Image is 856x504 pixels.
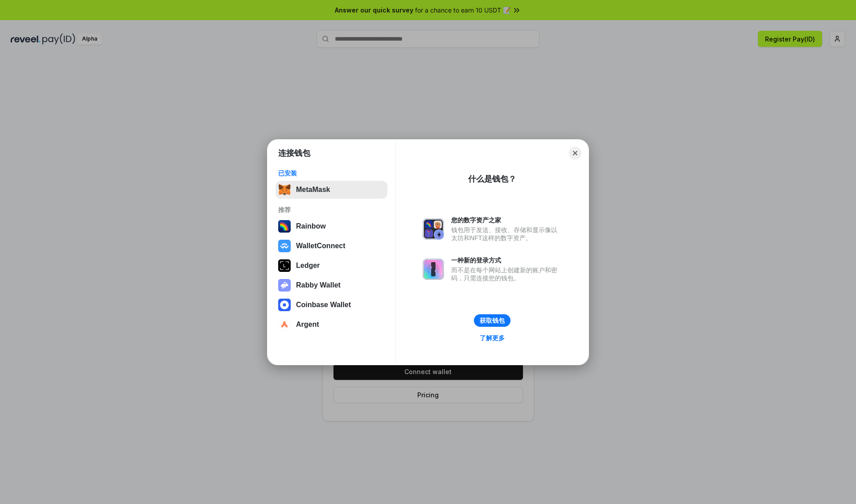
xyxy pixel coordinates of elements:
[278,318,291,331] img: svg+xml,%3Csvg%20width%3D%2228%22%20height%3D%2228%22%20viewBox%3D%220%200%2028%2028%22%20fill%3D...
[276,296,387,314] button: Coinbase Wallet
[474,314,510,327] button: 获取钱包
[296,262,320,270] div: Ledger
[278,259,291,272] img: svg+xml,%3Csvg%20xmlns%3D%22http%3A%2F%2Fwww.w3.org%2F2000%2Fsvg%22%20width%3D%2228%22%20height%3...
[278,299,291,311] img: svg+xml,%3Csvg%20width%3D%2228%22%20height%3D%2228%22%20viewBox%3D%220%200%2028%2028%22%20fill%3D...
[276,257,387,275] button: Ledger
[276,316,387,333] button: Argent
[296,186,330,194] div: MetaMask
[296,242,346,250] div: WalletConnect
[278,279,291,292] img: svg+xml,%3Csvg%20xmlns%3D%22http%3A%2F%2Fwww.w3.org%2F2000%2Fsvg%22%20fill%3D%22none%22%20viewBox...
[278,220,291,233] img: svg+xml,%3Csvg%20width%3D%22120%22%20height%3D%22120%22%20viewBox%3D%220%200%20120%20120%22%20fil...
[569,147,581,159] button: Close
[451,226,562,242] div: 钱包用于发送、接收、存储和显示像以太坊和NFT这样的数字资产。
[474,332,510,344] a: 了解更多
[468,174,516,184] div: 什么是钱包？
[296,321,319,329] div: Argent
[276,276,387,294] button: Rabby Wallet
[276,181,387,199] button: MetaMask
[296,222,326,230] div: Rainbow
[480,334,505,342] div: 了解更多
[423,218,444,240] img: svg+xml,%3Csvg%20xmlns%3D%22http%3A%2F%2Fwww.w3.org%2F2000%2Fsvg%22%20fill%3D%22none%22%20viewBox...
[480,317,505,325] div: 获取钱包
[278,240,291,252] img: svg+xml,%3Csvg%20width%3D%2228%22%20height%3D%2228%22%20viewBox%3D%220%200%2028%2028%22%20fill%3D...
[296,281,341,289] div: Rabby Wallet
[276,217,387,235] button: Rainbow
[423,258,444,280] img: svg+xml,%3Csvg%20xmlns%3D%22http%3A%2F%2Fwww.w3.org%2F2000%2Fsvg%22%20fill%3D%22none%22%20viewBox...
[276,237,387,255] button: WalletConnect
[278,148,310,158] h1: 连接钱包
[451,266,562,282] div: 而不是在每个网站上创建新的账户和密码，只需连接您的钱包。
[451,256,562,264] div: 一种新的登录方式
[278,169,385,177] div: 已安装
[296,301,351,309] div: Coinbase Wallet
[278,206,385,214] div: 推荐
[278,183,291,196] img: svg+xml,%3Csvg%20fill%3D%22none%22%20height%3D%2233%22%20viewBox%3D%220%200%2035%2033%22%20width%...
[451,216,562,224] div: 您的数字资产之家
